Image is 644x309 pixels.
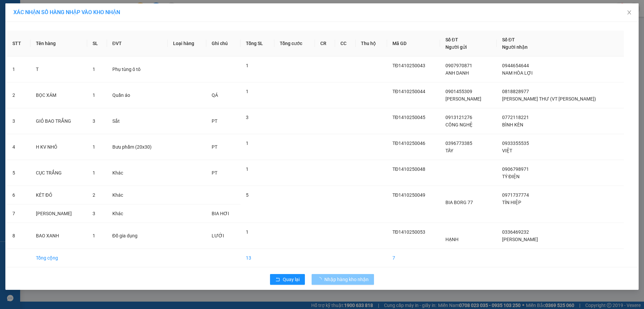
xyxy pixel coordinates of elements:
[93,67,95,72] span: 1
[93,211,95,216] span: 3
[31,249,87,267] td: Tổng cộng
[502,174,520,179] span: TÝ ĐIỆN
[502,115,529,120] span: 0772118221
[392,166,425,172] span: TĐ1410250048
[240,31,274,56] th: Tổng SL
[502,192,529,198] span: 0971737774
[212,233,224,238] span: LƯỚI
[502,44,528,50] span: Người nhận
[246,115,249,120] span: 3
[107,134,168,160] td: Bưu phẩm (20x30)
[240,249,274,267] td: 13
[107,186,168,204] td: Khác
[31,223,87,249] td: BAO XANH
[445,37,458,42] span: Số ĐT
[7,204,31,223] td: 7
[246,141,249,146] span: 1
[392,89,425,94] span: TĐ1410250044
[93,170,95,176] span: 1
[387,31,440,56] th: Mã GD
[312,274,374,285] button: Nhập hàng kho nhận
[31,204,87,223] td: [PERSON_NAME]
[445,122,473,127] span: CÔNG NGHỆ
[246,89,249,94] span: 1
[206,31,240,56] th: Ghi chú
[31,31,87,56] th: Tên hàng
[445,141,472,146] span: 0396773385
[445,89,472,94] span: 0901455309
[270,274,305,285] button: rollbackQuay lại
[107,108,168,134] td: Sắt
[283,276,300,283] span: Quay lại
[356,31,387,56] th: Thu hộ
[445,115,472,120] span: 0913121276
[212,144,217,150] span: PT
[93,144,95,150] span: 1
[502,166,529,172] span: 0906798971
[445,70,469,76] span: ANH DANH
[275,277,280,282] span: rollback
[392,115,425,120] span: TĐ1410250045
[246,63,249,68] span: 1
[7,186,31,204] td: 6
[107,31,168,56] th: ĐVT
[93,118,95,124] span: 3
[31,160,87,186] td: CỤC TRẮNG
[317,277,324,282] span: loading
[212,118,217,124] span: PT
[107,56,168,82] td: Phụ tùng ô tô
[502,237,538,242] span: [PERSON_NAME]
[107,204,168,223] td: Khác
[392,63,425,68] span: TĐ1410250043
[392,141,425,146] span: TĐ1410250046
[212,211,229,216] span: BIA HƠI
[168,31,206,56] th: Loại hàng
[107,82,168,108] td: Quần áo
[502,122,523,127] span: BÌNH KÈN
[502,141,529,146] span: 0933355535
[212,170,217,176] span: PT
[93,233,95,238] span: 1
[335,31,356,56] th: CC
[502,148,512,153] span: VIỆT
[107,160,168,186] td: Khác
[387,249,440,267] td: 7
[274,31,315,56] th: Tổng cước
[445,200,473,205] span: BIA BORG 77
[445,96,481,102] span: [PERSON_NAME]
[620,3,639,22] button: Close
[93,92,95,98] span: 1
[445,237,459,242] span: HẠNH
[502,229,529,235] span: 0336469232
[315,31,335,56] th: CR
[7,82,31,108] td: 2
[7,108,31,134] td: 3
[502,70,533,76] span: NAM HÒA LỢI
[7,134,31,160] td: 4
[445,148,453,153] span: TÂY
[246,166,249,172] span: 1
[31,134,87,160] td: H KV NHỎ
[392,192,425,198] span: TĐ1410250049
[212,92,218,98] span: QÁ
[502,63,529,68] span: 0944654644
[13,9,120,15] span: XÁC NHẬN SỐ HÀNG NHẬP VÀO KHO NHẬN
[107,223,168,249] td: Đồ gia dụng
[502,89,529,94] span: 0818828977
[392,229,425,235] span: TĐ1410250053
[93,192,95,198] span: 2
[445,63,472,68] span: 0907970871
[324,276,369,283] span: Nhập hàng kho nhận
[445,44,467,50] span: Người gửi
[7,223,31,249] td: 8
[246,229,249,235] span: 1
[502,37,515,42] span: Số ĐT
[31,56,87,82] td: T
[31,186,87,204] td: KÉT ĐỎ
[502,200,521,205] span: TÍN HIỆP
[627,10,632,15] span: close
[7,56,31,82] td: 1
[502,96,596,102] span: [PERSON_NAME] THƯ (VT [PERSON_NAME])
[7,31,31,56] th: STT
[7,160,31,186] td: 5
